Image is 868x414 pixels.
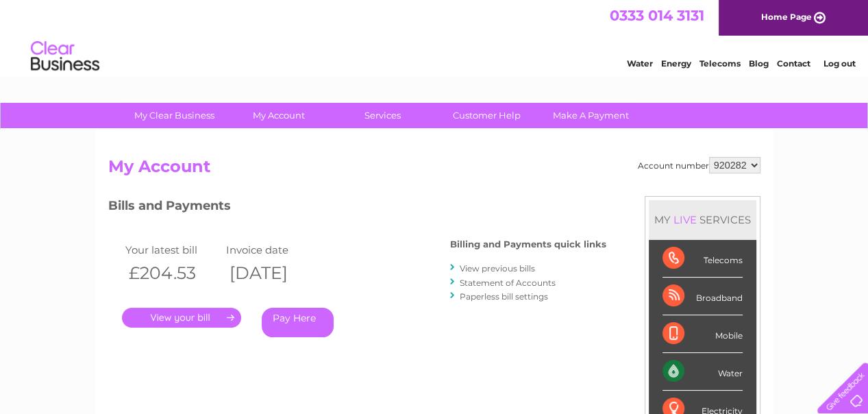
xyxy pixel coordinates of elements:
a: Blog [749,58,769,69]
a: Statement of Accounts [460,278,556,288]
div: Mobile [662,315,743,353]
h4: Billing and Payments quick links [450,239,606,249]
a: View previous bills [460,263,535,273]
a: Contact [777,58,810,69]
td: Your latest bill [122,241,223,259]
a: Water [627,58,653,69]
a: My Account [222,103,335,128]
a: Services [326,103,439,128]
div: Telecoms [662,240,743,278]
div: Water [662,353,743,391]
a: Pay Here [262,308,334,337]
a: Make A Payment [534,103,647,128]
div: Clear Business is a trading name of Verastar Limited (registered in [GEOGRAPHIC_DATA] No. 3667643... [111,8,758,66]
a: My Clear Business [118,103,231,128]
a: 0333 014 3131 [610,7,704,24]
a: Customer Help [430,103,543,128]
td: Invoice date [223,241,324,259]
div: Broadband [662,278,743,315]
th: £204.53 [122,259,223,287]
a: Log out [823,58,855,69]
img: logo.png [30,36,100,77]
h2: My Account [108,157,760,183]
a: Paperless bill settings [460,291,548,302]
div: Account number [638,157,760,173]
h3: Bills and Payments [108,196,606,220]
a: . [122,308,241,328]
a: Energy [661,58,691,69]
a: Telecoms [699,58,741,69]
th: [DATE] [223,259,324,287]
div: LIVE [671,213,699,226]
div: MY SERVICES [649,200,756,239]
